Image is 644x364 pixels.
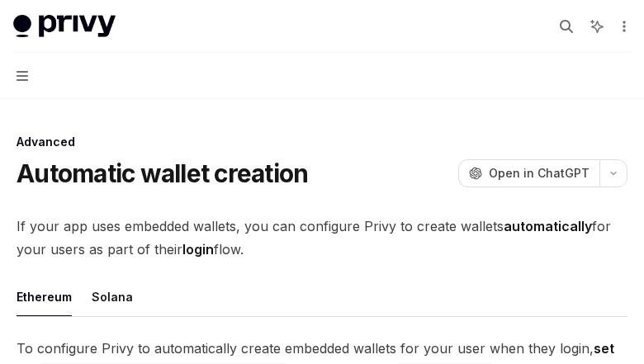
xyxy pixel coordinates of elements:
[458,159,599,187] button: Open in ChatGPT
[489,165,590,182] span: Open in ChatGPT
[17,158,308,188] h1: Automatic wallet creation
[92,277,133,316] button: Solana
[17,134,627,150] div: Advanced
[17,215,627,261] span: If your app uses embedded wallets, you can configure Privy to create wallets for your users as pa...
[504,218,592,234] strong: automatically
[182,241,214,258] strong: login
[13,15,116,38] img: light logo
[614,15,631,38] button: More actions
[17,277,72,316] button: Ethereum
